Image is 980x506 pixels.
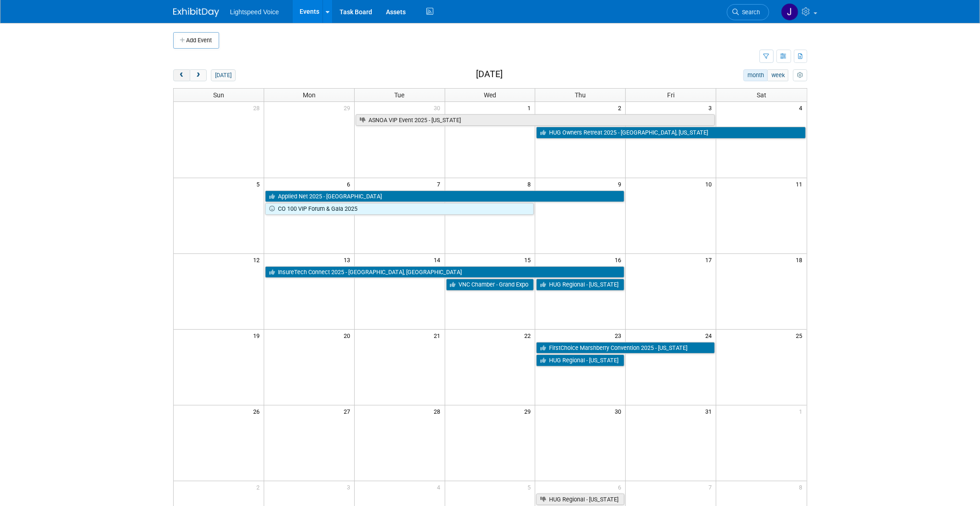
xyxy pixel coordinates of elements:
button: [DATE] [211,69,235,81]
button: month [743,69,768,81]
span: 3 [346,481,354,493]
span: 5 [527,481,535,493]
span: 2 [617,102,625,113]
img: ExhibitDay [173,8,219,17]
span: 7 [708,481,716,493]
button: week [767,69,788,81]
span: 28 [433,405,445,417]
span: Wed [484,91,496,99]
img: Joel Poythress [781,3,799,21]
button: Add Event [173,32,219,49]
span: 3 [708,102,716,113]
span: Tue [395,91,405,99]
button: next [190,69,207,81]
span: 21 [433,330,445,341]
span: 6 [346,178,354,190]
a: Applied Net 2025 - [GEOGRAPHIC_DATA] [265,191,624,202]
span: 31 [704,405,716,417]
button: prev [173,69,190,81]
span: 13 [343,254,354,265]
span: Thu [575,91,586,99]
span: 30 [614,405,625,417]
span: 12 [252,254,264,265]
span: 18 [795,254,807,265]
span: 15 [523,254,535,265]
a: HUG Regional - [US_STATE] [536,279,624,291]
span: Fri [667,91,674,99]
a: CO 100 VIP Forum & Gala 2025 [265,203,534,215]
span: 10 [704,178,716,190]
a: ASNOA VIP Event 2025 - [US_STATE] [356,114,715,126]
a: Search [727,4,769,20]
span: Search [739,9,760,16]
span: 23 [614,330,625,341]
span: 25 [795,330,807,341]
span: 20 [343,330,354,341]
span: 8 [799,481,807,493]
span: 30 [433,102,445,113]
span: 29 [523,405,535,417]
span: Sun [213,91,224,99]
span: 6 [617,481,625,493]
span: 1 [527,102,535,113]
span: 1 [799,405,807,417]
a: InsureTech Connect 2025 - [GEOGRAPHIC_DATA], [GEOGRAPHIC_DATA] [265,266,624,278]
a: HUG Regional - [US_STATE] [536,354,624,366]
span: Lightspeed Voice [230,8,279,16]
span: 4 [436,481,445,493]
span: 8 [527,178,535,190]
span: Sat [757,91,766,99]
span: 5 [255,178,264,190]
a: FirstChoice Marshberry Convention 2025 - [US_STATE] [536,342,715,354]
a: HUG Owners Retreat 2025 - [GEOGRAPHIC_DATA], [US_STATE] [536,127,805,139]
span: 22 [523,330,535,341]
span: Mon [303,91,316,99]
span: 26 [252,405,264,417]
span: 28 [252,102,264,113]
span: 19 [252,330,264,341]
span: 27 [343,405,354,417]
span: 14 [433,254,445,265]
a: HUG Regional - [US_STATE] [536,494,624,506]
span: 24 [704,330,716,341]
span: 7 [436,178,445,190]
h2: [DATE] [476,69,503,79]
span: 2 [255,481,264,493]
span: 17 [704,254,716,265]
span: 16 [614,254,625,265]
span: 29 [343,102,354,113]
a: VNC Chamber - Grand Expo [446,279,534,291]
span: 9 [617,178,625,190]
